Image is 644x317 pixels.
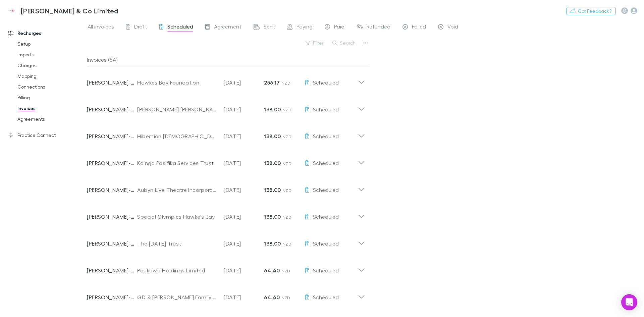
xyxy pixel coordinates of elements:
[87,213,137,221] p: [PERSON_NAME]-0097
[264,187,281,193] strong: 138.00
[137,186,217,194] div: Aubyn Live Theatre Incorporated
[313,294,339,300] span: Scheduled
[87,266,137,274] p: [PERSON_NAME]-0027
[134,23,147,32] span: Draft
[282,188,291,193] span: NZD
[82,93,370,120] div: [PERSON_NAME]-0106[PERSON_NAME] [PERSON_NAME][DATE]138.00 NZDScheduled
[313,79,339,86] span: Scheduled
[264,267,280,274] strong: 64.40
[82,201,370,227] div: [PERSON_NAME]-0097Special Olympics Hawke's Bay[DATE]138.00 NZDScheduled
[264,294,280,301] strong: 64.40
[282,161,291,166] span: NZD
[224,105,264,113] p: [DATE]
[313,160,339,166] span: Scheduled
[224,78,264,87] p: [DATE]
[87,132,137,140] p: [PERSON_NAME]-0052
[621,294,637,310] div: Open Intercom Messenger
[281,268,290,273] span: NZD
[302,39,328,47] button: Filter
[224,240,264,248] p: [DATE]
[282,134,291,139] span: NZD
[224,132,264,140] p: [DATE]
[224,266,264,274] p: [DATE]
[281,295,290,300] span: NZD
[11,103,91,114] a: Invoices
[367,23,390,32] span: Refunded
[87,105,137,113] p: [PERSON_NAME]-0106
[313,213,339,220] span: Scheduled
[334,23,344,32] span: Paid
[87,293,137,301] p: [PERSON_NAME]-0078
[82,227,370,254] div: [PERSON_NAME]-0054The [DATE] Trust[DATE]138.00 NZDScheduled
[82,254,370,281] div: [PERSON_NAME]-0027Poukawa Holdings Limited[DATE]64.40 NZDScheduled
[167,23,193,32] span: Scheduled
[137,266,217,274] div: Poukawa Holdings Limited
[82,174,370,201] div: [PERSON_NAME]-0032Aubyn Live Theatre Incorporated[DATE]138.00 NZDScheduled
[1,130,91,141] a: Practice Connect
[137,293,217,301] div: GD & [PERSON_NAME] Family Trust
[87,159,137,167] p: [PERSON_NAME]-0008
[282,215,291,220] span: NZD
[264,213,281,220] strong: 138.00
[264,160,281,166] strong: 138.00
[82,120,370,147] div: [PERSON_NAME]-0052Hibernian [DEMOGRAPHIC_DATA] Benefit Society Branch 172[DATE]138.00 NZDScheduled
[412,23,426,32] span: Failed
[11,60,91,71] a: Charges
[137,105,217,113] div: [PERSON_NAME] [PERSON_NAME]
[224,293,264,301] p: [DATE]
[21,7,118,15] h3: [PERSON_NAME] & Co Limited
[214,23,241,32] span: Agreement
[137,132,217,140] div: Hibernian [DEMOGRAPHIC_DATA] Benefit Society Branch 172
[313,133,339,139] span: Scheduled
[1,28,91,39] a: Recharges
[264,240,281,247] strong: 138.00
[137,78,217,87] div: Hawkes Bay Foundation
[11,39,91,49] a: Setup
[82,281,370,308] div: [PERSON_NAME]-0078GD & [PERSON_NAME] Family Trust[DATE]64.40 NZDScheduled
[264,133,281,140] strong: 138.00
[88,23,114,32] span: All invoices
[11,114,91,124] a: Agreements
[11,71,91,82] a: Mapping
[297,23,313,32] span: Paying
[313,267,339,273] span: Scheduled
[11,49,91,60] a: Imports
[329,39,360,47] button: Search
[282,107,291,112] span: NZD
[313,240,339,247] span: Scheduled
[82,66,370,93] div: [PERSON_NAME]-0095Hawkes Bay Foundation[DATE]256.17 NZDScheduled
[7,7,18,15] img: Epplett & Co Limited's Logo
[282,242,291,247] span: NZD
[281,81,290,86] span: NZD
[224,213,264,221] p: [DATE]
[137,159,217,167] div: Kainga Pasifika Services Trust
[313,106,339,112] span: Scheduled
[264,106,281,113] strong: 138.00
[137,213,217,221] div: Special Olympics Hawke's Bay
[447,23,458,32] span: Void
[3,3,122,19] a: [PERSON_NAME] & Co Limited
[137,240,217,248] div: The [DATE] Trust
[313,187,339,193] span: Scheduled
[87,240,137,248] p: [PERSON_NAME]-0054
[224,186,264,194] p: [DATE]
[11,92,91,103] a: Billing
[264,23,275,32] span: Sent
[87,78,137,87] p: [PERSON_NAME]-0095
[82,147,370,174] div: [PERSON_NAME]-0008Kainga Pasifika Services Trust[DATE]138.00 NZDScheduled
[11,82,91,92] a: Connections
[87,186,137,194] p: [PERSON_NAME]-0032
[566,7,616,15] button: Got Feedback?
[264,79,280,86] strong: 256.17
[224,159,264,167] p: [DATE]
